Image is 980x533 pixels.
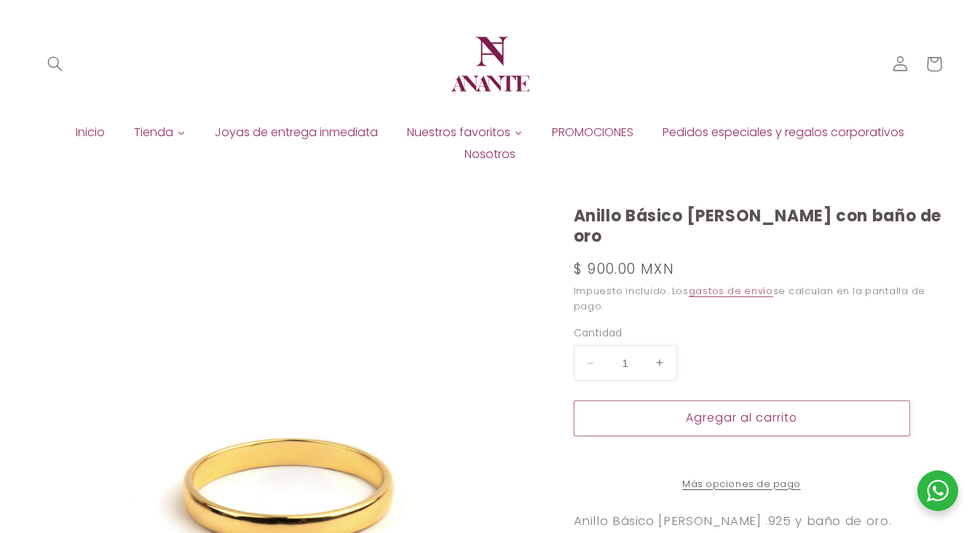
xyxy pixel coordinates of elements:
[574,206,942,248] h1: Anillo Básico [PERSON_NAME] con baño de oro
[574,326,910,341] label: Cantidad
[552,125,633,141] span: PROMOCIONES
[663,125,904,141] span: Pedidos especiales y regalos corporativos
[446,20,534,108] img: Anante Joyería | Diseño en plata y oro
[39,47,72,81] summary: Búsqueda
[574,259,674,280] span: $ 900.00 MXN
[392,122,537,143] a: Nuestros favoritos
[537,122,648,143] a: PROMOCIONES
[61,122,119,143] a: Inicio
[440,15,540,114] a: Anante Joyería | Diseño en plata y oro
[450,143,530,165] a: Nosotros
[407,125,510,141] span: Nuestros favoritos
[574,478,910,491] a: Más opciones de pago
[465,146,515,162] span: Nosotros
[648,122,919,143] a: Pedidos especiales y regalos corporativos
[574,510,942,532] p: Anillo Básico [PERSON_NAME] .925 y baño de oro.
[574,284,942,315] div: Impuesto incluido. Los se calculan en la pantalla de pago.
[119,122,200,143] a: Tienda
[200,122,392,143] a: Joyas de entrega inmediata
[574,400,910,436] button: Agregar al carrito
[76,125,105,141] span: Inicio
[215,125,378,141] span: Joyas de entrega inmediata
[134,125,173,141] span: Tienda
[689,285,773,297] a: gastos de envío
